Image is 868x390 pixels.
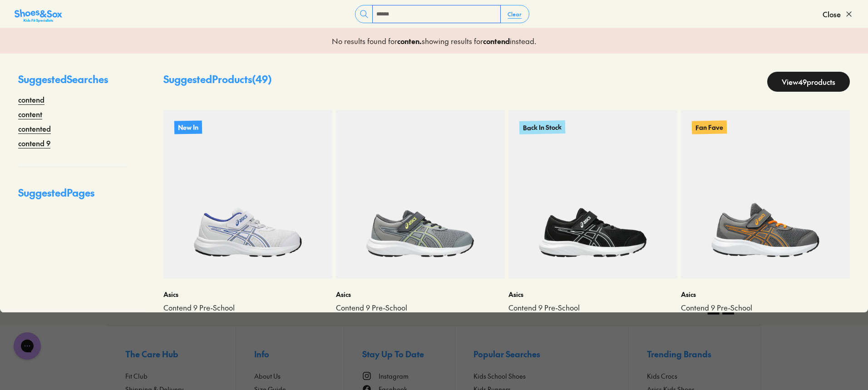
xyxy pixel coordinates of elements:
[163,290,332,299] p: Asics
[125,344,236,364] button: The Care Hub
[174,120,202,134] p: New In
[163,303,332,313] a: Contend 9 Pre-School
[18,109,42,119] a: content
[163,72,272,92] p: Suggested Products
[500,6,529,22] button: Clear
[519,120,565,134] p: Back In Stock
[125,371,148,381] span: Fit Club
[362,371,455,381] a: Instagram
[336,303,505,313] a: Contend 9 Pre-School
[125,371,236,381] a: Fit Club
[508,290,677,299] p: Asics
[508,303,677,313] a: Contend 9 Pre-School
[18,123,51,134] a: contented
[508,110,677,279] a: Back In Stock
[18,185,127,207] p: Suggested Pages
[647,344,742,364] button: Trending Brands
[252,72,272,86] span: ( 49 )
[362,344,455,364] button: Stay Up To Date
[483,36,510,46] b: contend
[362,348,424,360] span: Stay Up To Date
[767,72,850,92] a: View49products
[18,72,127,94] p: Suggested Searches
[397,36,422,46] b: conten .
[379,371,409,381] span: Instagram
[15,9,62,23] img: SNS_Logo_Responsive.svg
[332,35,536,46] p: No results found for showing results for instead.
[692,120,727,134] p: Fan Fave
[473,371,629,381] a: Kids School Shoes
[254,371,281,381] span: About Us
[647,348,711,360] span: Trending Brands
[681,290,850,299] p: Asics
[473,371,526,381] span: Kids School Shoes
[647,371,742,381] a: Kids Crocs
[18,94,44,105] a: contend
[823,9,841,20] span: Close
[823,4,853,24] button: Close
[15,7,62,21] a: Shoes &amp; Sox
[336,290,505,299] p: Asics
[9,329,45,363] iframe: Gorgias live chat messenger
[163,110,332,279] a: New In
[681,303,850,313] a: Contend 9 Pre-School
[254,348,269,360] span: Info
[254,344,344,364] button: Info
[647,371,677,381] span: Kids Crocs
[18,138,50,148] a: contend 9
[254,371,344,381] a: About Us
[473,344,629,364] button: Popular Searches
[681,110,850,279] a: Fan Fave
[473,348,540,360] span: Popular Searches
[125,348,178,360] span: The Care Hub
